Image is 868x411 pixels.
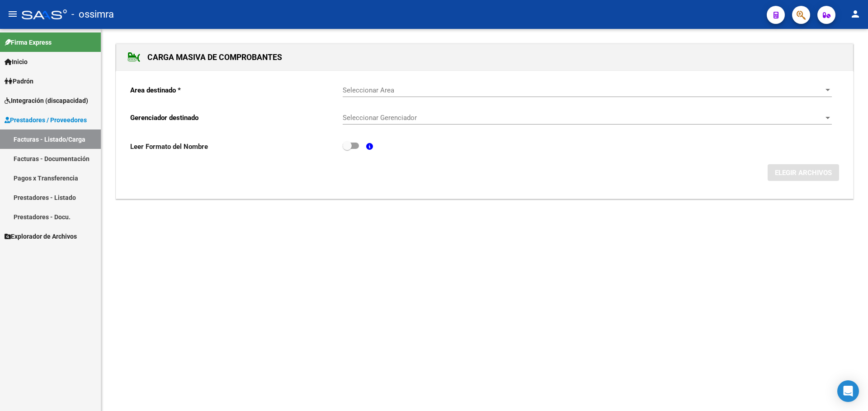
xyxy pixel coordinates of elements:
[5,231,77,241] span: Explorador de Archivos
[5,76,33,86] span: Padrón
[71,5,114,24] span: - ossimra
[5,57,28,67] span: Inicio
[130,142,343,152] p: Leer Formato del Nombre
[850,9,861,19] mat-icon: person
[130,113,343,123] p: Gerenciador destinado
[343,86,824,94] span: Seleccionar Area
[7,9,18,19] mat-icon: menu
[837,380,859,402] div: Open Intercom Messenger
[127,50,282,65] h1: CARGA MASIVA DE COMPROBANTES
[5,96,88,106] span: Integración (discapacidad)
[343,114,824,122] span: Seleccionar Gerenciador
[775,169,832,177] span: ELEGIR ARCHIVOS
[5,115,87,125] span: Prestadores / Proveedores
[5,37,52,47] span: Firma Express
[768,164,839,181] button: ELEGIR ARCHIVOS
[130,85,343,95] p: Area destinado *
